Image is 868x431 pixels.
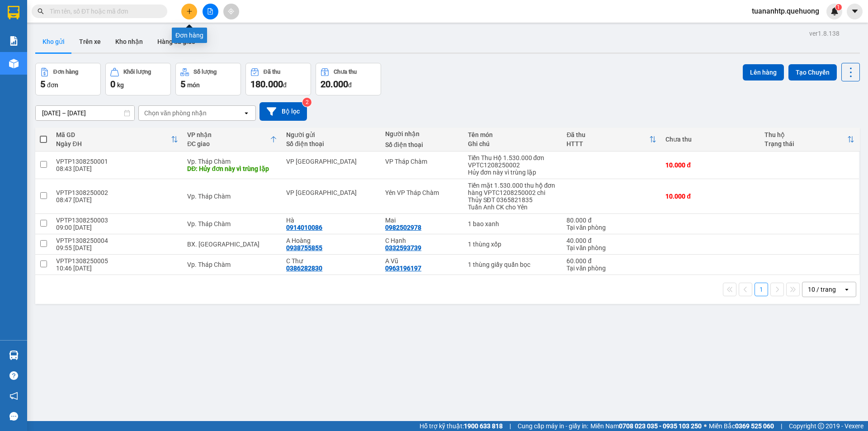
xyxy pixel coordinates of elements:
[619,422,702,430] strong: 0708 023 035 - 0935 103 250
[334,69,357,75] div: Chưa thu
[175,63,241,95] button: Số lượng5món
[183,128,282,152] th: Toggle SortBy
[665,161,755,169] div: 10.000 đ
[35,31,72,52] button: Kho gửi
[843,286,850,293] svg: open
[56,140,171,147] div: Ngày ĐH
[385,224,421,231] div: 0982502978
[243,109,250,117] svg: open
[8,6,19,19] img: logo-vxr
[9,59,19,68] img: warehouse-icon
[117,81,124,89] span: kg
[56,224,178,231] div: 09:00 [DATE]
[193,69,217,75] div: Số lượng
[264,69,280,75] div: Đã thu
[665,193,755,200] div: 10.000 đ
[207,8,213,14] span: file-add
[286,265,322,272] div: 0386282830
[468,182,558,204] div: Tiền mặt 1.530.000 thu hộ đơn hàng VPTC1208250002 chi Thủy SĐT 0365821835
[180,79,185,90] span: 5
[764,140,847,147] div: Trạng thái
[53,69,78,75] div: Đơn hàng
[665,136,755,143] div: Chưa thu
[56,196,178,204] div: 08:47 [DATE]
[105,63,171,95] button: Khối lượng0kg
[50,6,156,16] input: Tìm tên, số ĐT hoặc mã đơn
[847,4,863,19] button: caret-down
[468,241,558,248] div: 1 thùng xốp
[286,244,322,251] div: 0938755855
[56,158,178,165] div: VPTP1308250001
[286,140,376,147] div: Số điện thoại
[52,128,183,152] th: Toggle SortBy
[735,422,774,430] strong: 0369 525 060
[566,140,649,147] div: HTTT
[385,141,458,148] div: Số điện thoại
[385,237,458,244] div: C Hạnh
[468,169,558,176] div: Hủy đơn này vì trùng lặp
[743,64,784,81] button: Lên hàng
[468,261,558,268] div: 1 thùng giấy quấn bọc
[760,128,859,152] th: Toggle SortBy
[566,224,656,231] div: Tại văn phòng
[35,63,101,95] button: Đơn hàng5đơn
[11,58,50,101] b: An Anh Limousine
[187,140,270,147] div: ĐC giao
[56,257,178,265] div: VPTP1308250005
[566,244,656,251] div: Tại văn phòng
[283,81,287,89] span: đ
[286,217,376,224] div: Hà
[509,421,511,431] span: |
[385,189,458,196] div: Yên VP Tháp Chàm
[181,4,197,19] button: plus
[72,31,108,52] button: Trên xe
[40,79,45,90] span: 5
[385,130,458,137] div: Người nhận
[385,217,458,224] div: Mai
[590,421,702,431] span: Miền Nam
[187,81,200,89] span: món
[851,7,859,15] span: caret-down
[187,261,277,268] div: Vp. Tháp Chàm
[150,31,203,52] button: Hàng đã giao
[745,5,826,17] span: tuananhtp.quehuong
[468,204,558,211] div: Tuấn Anh CK cho Yên
[468,140,558,147] div: Ghi chú
[385,244,421,251] div: 0332593739
[566,237,656,244] div: 40.000 đ
[228,8,234,14] span: aim
[464,422,503,430] strong: 1900 633 818
[9,350,19,360] img: warehouse-icon
[468,220,558,227] div: 1 bao xanh
[566,257,656,265] div: 60.000 đ
[56,165,178,172] div: 08:43 [DATE]
[704,424,707,428] span: ⚪️
[187,241,277,248] div: BX. [GEOGRAPHIC_DATA]
[566,217,656,224] div: 80.000 đ
[316,63,381,95] button: Chưa thu20.000đ
[203,4,218,19] button: file-add
[468,154,558,169] div: Tiền Thu Hộ 1.530.000 đơn VPTC1208250002
[36,106,134,120] input: Select a date range.
[187,165,277,172] div: DĐ: Hủy đơn này vì trùng lặp
[385,257,458,265] div: A Vũ
[245,63,311,95] button: Đã thu180.000đ
[250,79,283,90] span: 180.000
[56,189,178,196] div: VPTP1308250002
[144,109,207,118] div: Chọn văn phòng nhận
[9,412,18,421] span: message
[781,421,782,431] span: |
[348,81,352,89] span: đ
[808,285,836,294] div: 10 / trang
[259,102,307,121] button: Bộ lọc
[47,81,58,89] span: đơn
[58,13,87,87] b: Biên nhận gởi hàng hóa
[566,131,649,138] div: Đã thu
[755,283,768,296] button: 1
[286,237,376,244] div: A Hoàng
[566,265,656,272] div: Tại văn phòng
[385,158,458,165] div: VP Tháp Chàm
[187,193,277,200] div: Vp. Tháp Chàm
[302,98,311,107] sup: 2
[321,79,348,90] span: 20.000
